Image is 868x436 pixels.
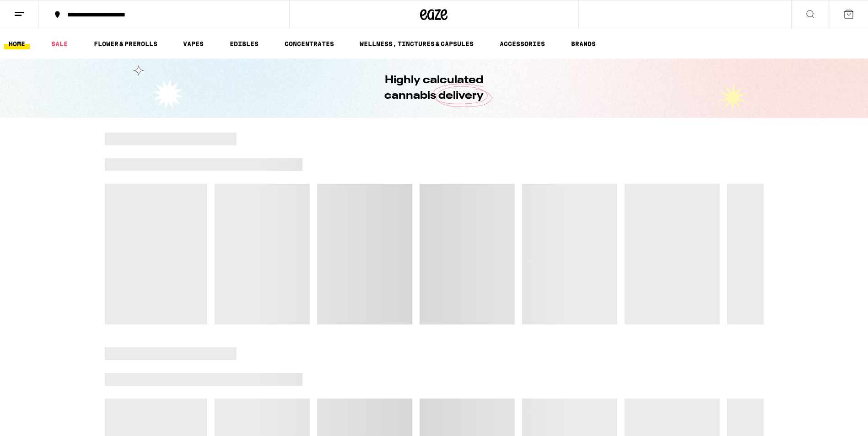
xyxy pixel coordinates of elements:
h1: Highly calculated cannabis delivery [359,73,510,104]
a: EDIBLES [225,38,263,49]
a: CONCENTRATES [280,38,339,49]
a: SALE [47,38,72,49]
a: FLOWER & PREROLLS [89,38,162,49]
a: HOME [4,38,30,49]
button: BRANDS [566,38,600,49]
a: VAPES [178,38,208,49]
a: ACCESSORIES [495,38,550,49]
a: WELLNESS, TINCTURES & CAPSULES [355,38,478,49]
